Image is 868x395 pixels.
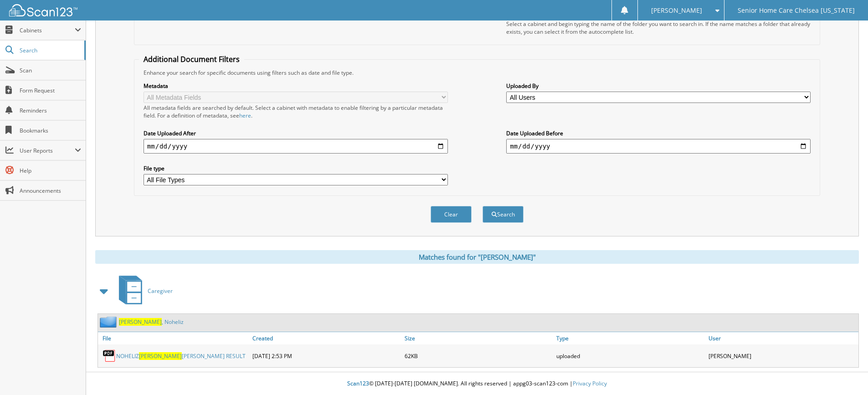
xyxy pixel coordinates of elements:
label: Date Uploaded After [144,129,448,137]
label: Metadata [144,82,448,90]
span: Search [20,46,80,54]
span: Bookmarks [20,127,81,134]
div: [PERSON_NAME] [706,347,858,365]
input: start [144,139,448,154]
legend: Additional Document Filters [139,54,244,64]
img: folder2.png [100,316,119,328]
a: here [239,112,251,119]
span: User Reports [20,147,75,154]
span: Scan123 [347,380,369,387]
a: [PERSON_NAME], Noheliz [119,318,184,326]
span: Form Request [20,87,81,94]
span: Reminders [20,107,81,114]
button: Search [483,206,524,223]
span: Announcements [20,187,81,195]
span: Caregiver [148,287,173,295]
span: Cabinets [20,26,75,34]
iframe: Chat Widget [822,351,868,395]
span: [PERSON_NAME] [119,318,162,326]
div: 62KB [402,347,555,365]
a: Created [250,332,402,344]
div: Select a cabinet and begin typing the name of the folder you want to search in. If the name match... [506,20,811,36]
label: Uploaded By [506,82,811,90]
a: Type [554,332,706,344]
button: Clear [431,206,472,223]
a: Caregiver [113,273,173,309]
a: User [706,332,858,344]
div: uploaded [554,347,706,365]
label: File type [144,164,448,172]
span: Scan [20,67,81,74]
a: Size [402,332,555,344]
span: [PERSON_NAME] [651,8,702,13]
a: Privacy Policy [573,380,607,387]
a: File [98,332,250,344]
div: Matches found for "[PERSON_NAME]" [95,250,859,264]
span: Senior Home Care Chelsea [US_STATE] [738,8,855,13]
a: NOHELIZ[PERSON_NAME][PERSON_NAME] RESULT [116,352,246,360]
label: Date Uploaded Before [506,129,811,137]
div: Enhance your search for specific documents using filters such as date and file type. [139,69,815,77]
img: PDF.png [103,349,116,363]
img: scan123-logo-white.svg [9,4,77,16]
input: end [506,139,811,154]
span: [PERSON_NAME] [139,352,182,360]
div: © [DATE]-[DATE] [DOMAIN_NAME]. All rights reserved | appg03-scan123-com | [86,373,868,395]
span: Help [20,167,81,174]
div: All metadata fields are searched by default. Select a cabinet with metadata to enable filtering b... [144,104,448,119]
div: [DATE] 2:53 PM [250,347,402,365]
